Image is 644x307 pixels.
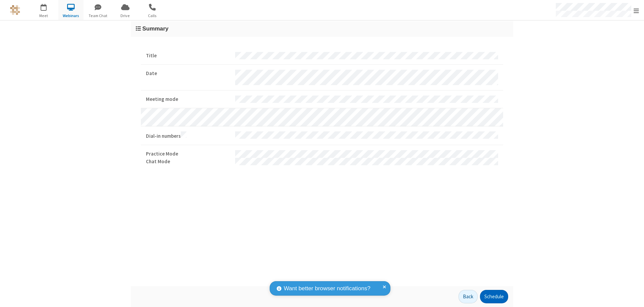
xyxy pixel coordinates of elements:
span: Drive [113,13,138,19]
span: Meet [31,13,56,19]
button: Back [459,290,478,303]
strong: Dial-in numbers [146,131,230,140]
span: Summary [142,25,168,32]
strong: Chat Mode [146,158,230,166]
strong: Practice Mode [146,150,230,158]
img: QA Selenium DO NOT DELETE OR CHANGE [10,5,20,15]
button: Schedule [480,290,508,303]
strong: Title [146,52,230,60]
span: Want better browser notifications? [284,284,370,293]
strong: Date [146,70,230,77]
span: Webinars [58,13,84,19]
strong: Meeting mode [146,96,230,103]
span: Team Chat [86,13,111,19]
span: Calls [140,13,165,19]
